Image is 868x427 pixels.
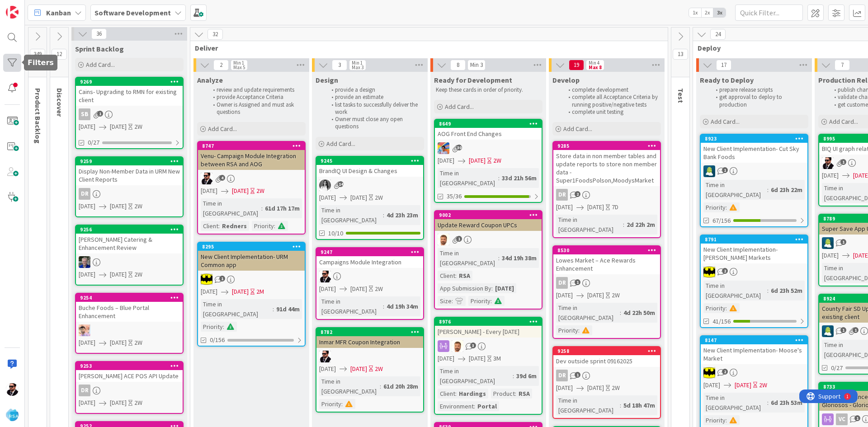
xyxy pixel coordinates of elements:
[94,8,171,17] b: Software Development
[769,286,805,296] div: 6d 23h 52m
[553,246,660,274] div: 8530Lowes Market – Ace Rewards Enhancement
[553,355,660,367] div: Dev outside sprint 09162025
[822,171,839,180] span: [DATE]
[202,143,305,149] div: 8747
[316,248,423,268] div: 9247Campaigns Module Integration
[435,318,542,338] div: 8976[PERSON_NAME] - Every [DATE]
[316,165,423,177] div: BrandIQ UI Design & Changes
[703,180,767,200] div: Time in [GEOGRAPHIC_DATA]
[438,234,449,245] img: AS
[110,398,127,408] span: [DATE]
[712,317,731,326] span: 41/156
[701,336,807,344] div: 8147
[822,325,834,337] img: RD
[557,143,660,149] div: 9285
[493,283,516,293] div: [DATE]
[201,186,217,196] span: [DATE]
[328,229,343,238] span: 10/10
[701,165,807,177] div: RD
[350,364,367,374] span: [DATE]
[316,157,423,177] div: 9245BrandIQ UI Design & Changes
[80,295,183,301] div: 9254
[703,380,720,390] span: [DATE]
[587,383,604,393] span: [DATE]
[447,192,462,201] span: 35/36
[553,347,660,367] div: 9258Dev outside sprint 09162025
[47,4,49,11] div: 1
[350,284,367,294] span: [DATE]
[319,351,331,362] img: AC
[79,202,95,211] span: [DATE]
[219,276,225,282] span: 1
[76,294,183,322] div: 9254Buche Foods – Blue Portal Enhancement
[700,134,808,227] a: 8923New Client Implementation- Cut Sky Bank FoodsRDTime in [GEOGRAPHIC_DATA]:6d 23h 22mPriority:6...
[273,304,274,314] span: :
[110,338,127,347] span: [DATE]
[316,157,423,165] div: 9245
[79,398,95,408] span: [DATE]
[457,389,488,399] div: Hardings
[456,145,462,150] span: 30
[97,111,103,117] span: 1
[435,326,542,338] div: [PERSON_NAME] - Every [DATE]
[840,327,846,333] span: 1
[578,325,580,335] span: :
[76,256,183,268] div: RT
[274,304,302,314] div: 91d 44m
[76,362,183,382] div: 9253[PERSON_NAME] ACE POS API Update
[726,303,727,313] span: :
[701,143,807,163] div: New Client Implementation- Cut Sky Bank Foods
[769,398,805,408] div: 6d 23h 53m
[705,136,807,142] div: 8923
[553,150,660,186] div: Store data in non member tables and update reports to store non member data - Super1FoodsPolson,M...
[383,210,384,220] span: :
[201,173,212,184] img: AC
[198,243,305,271] div: 8295New Client Implementation- URM Common app
[76,157,183,185] div: 9259Display Non-Member Data in URM New Client Reports
[319,205,383,225] div: Time in [GEOGRAPHIC_DATA]
[553,142,660,150] div: 9285
[556,189,568,201] div: DR
[201,322,223,332] div: Priority
[439,319,542,325] div: 8976
[438,142,449,154] img: JK
[326,140,355,148] span: Add Card...
[557,247,660,253] div: 8530
[491,389,515,399] div: Product
[261,203,263,213] span: :
[831,363,843,373] span: 0/27
[198,273,305,285] div: AC
[198,251,305,271] div: New Client Implementation- URM Common app
[552,346,661,419] a: 9258Dev outside sprint 09162025DR[DATE][DATE]2WTime in [GEOGRAPHIC_DATA]:5d 18h 47m
[384,210,420,220] div: 4d 23h 23m
[319,193,336,202] span: [DATE]
[438,354,454,363] span: [DATE]
[767,286,769,296] span: :
[556,202,573,212] span: [DATE]
[197,141,306,235] a: 8747Venu- Campaign Module Integration between RSA and AOGAC[DATE][DATE]2WTime in [GEOGRAPHIC_DATA...
[701,244,807,263] div: New Client Implementation- [PERSON_NAME] Markets
[435,211,542,231] div: 9002Update Reward Coupon UPCs
[553,347,660,355] div: 9258
[556,325,578,335] div: Priority
[321,158,423,164] div: 9245
[134,202,142,211] div: 2W
[252,221,274,231] div: Priority
[316,328,423,336] div: 8782
[439,121,542,127] div: 8649
[612,383,620,393] div: 2W
[380,381,381,391] span: :
[198,142,305,150] div: 8747
[76,78,183,106] div: 9269Cains- Upgrading to RMN for existing client
[438,389,455,399] div: Client
[575,279,580,285] span: 1
[822,251,839,260] span: [DATE]
[701,367,807,379] div: AC
[316,327,424,413] a: 8782Inmar MFR Coupon IntegrationAC[DATE][DATE]2WTime in [GEOGRAPHIC_DATA]:61d 20h 28mPriority:
[457,271,472,281] div: RSA
[434,210,542,310] a: 9002Update Reward Coupon UPCsASTime in [GEOGRAPHIC_DATA]:34d 19h 38mClient:RSAApp Submission By:[...
[316,351,423,362] div: AC
[556,395,620,415] div: Time in [GEOGRAPHIC_DATA]
[493,354,501,363] div: 3M
[455,389,457,399] span: :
